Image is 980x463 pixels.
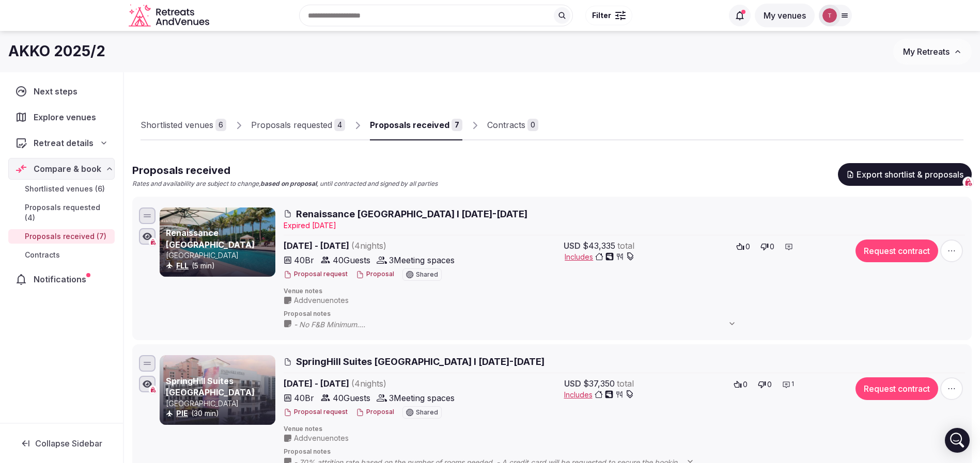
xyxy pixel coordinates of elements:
[8,81,115,102] a: Next steps
[141,119,213,131] div: Shortlisted venues
[284,310,965,318] span: Proposal notes
[855,240,938,262] button: Request contract
[176,261,189,271] button: FLL
[757,240,777,254] button: 0
[487,119,525,131] div: Contracts
[166,250,273,261] p: [GEOGRAPHIC_DATA]
[585,6,632,25] button: Filter
[141,110,226,140] a: Shortlisted venues6
[166,376,255,397] a: SpringHill Suites [GEOGRAPHIC_DATA]
[356,270,394,279] button: Proposal
[370,110,462,140] a: Proposals received7
[25,231,106,242] span: Proposals received (7)
[333,392,370,404] span: 40 Guests
[487,110,538,140] a: Contracts0
[893,39,972,65] button: My Retreats
[333,254,370,266] span: 40 Guests
[251,119,332,131] div: Proposals requested
[34,85,82,98] span: Next steps
[730,377,751,392] button: 0
[284,220,965,231] div: Expire d [DATE]
[791,380,794,389] span: 1
[25,184,105,194] span: Shortlisted venues (6)
[215,119,226,131] div: 6
[294,254,314,266] span: 40 Br
[132,163,438,178] h2: Proposals received
[284,448,965,456] span: Proposal notes
[527,119,538,131] div: 0
[583,240,615,252] span: $43,335
[8,41,105,61] h1: AKKO 2025/2
[294,295,349,306] span: Add venue notes
[8,229,115,244] a: Proposals received (7)
[8,268,115,290] a: Notifications
[34,163,101,175] span: Compare & book
[8,182,115,196] a: Shortlisted venues (6)
[35,438,102,449] span: Collapse Sidebar
[284,270,348,279] button: Proposal request
[284,377,465,390] span: [DATE] - [DATE]
[284,287,965,296] span: Venue notes
[176,409,188,418] a: PIE
[129,4,211,27] svg: Retreats and Venues company logo
[452,119,462,131] div: 7
[755,377,775,392] button: 0
[822,8,837,23] img: Thiago Martins
[176,261,189,270] a: FLL
[334,119,345,131] div: 4
[296,207,527,220] span: Renaissance [GEOGRAPHIC_DATA] I [DATE]-[DATE]
[755,4,815,27] button: My venues
[733,240,753,254] button: 0
[8,432,115,455] button: Collapse Sidebar
[564,377,581,390] span: USD
[351,378,386,389] span: ( 4 night s )
[617,240,634,252] span: total
[743,379,748,390] span: 0
[583,377,615,390] span: $37,350
[284,408,348,417] button: Proposal request
[129,4,211,27] a: Visit the homepage
[767,379,772,390] span: 0
[617,377,634,390] span: total
[945,428,970,453] div: Open Intercom Messenger
[755,10,815,21] a: My venues
[564,240,581,252] span: USD
[34,137,94,149] span: Retreat details
[855,377,938,400] button: Request contract
[416,272,438,278] span: Shared
[294,433,349,443] span: Add venue notes
[745,242,750,252] span: 0
[565,252,634,262] button: Includes
[166,408,273,419] div: (30 min)
[8,248,115,262] a: Contracts
[592,10,611,21] span: Filter
[838,163,972,186] button: Export shortlist & proposals
[284,425,965,434] span: Venue notes
[351,241,386,251] span: ( 4 night s )
[166,228,255,249] a: Renaissance [GEOGRAPHIC_DATA]
[166,261,273,271] div: (5 min)
[284,240,465,252] span: [DATE] - [DATE]
[8,200,115,225] a: Proposals requested (4)
[370,119,449,131] div: Proposals received
[25,202,111,223] span: Proposals requested (4)
[34,111,100,123] span: Explore venues
[416,409,438,416] span: Shared
[389,254,455,266] span: 3 Meeting spaces
[8,106,115,128] a: Explore venues
[296,355,545,368] span: SpringHill Suites [GEOGRAPHIC_DATA] I [DATE]-[DATE]
[251,110,345,140] a: Proposals requested4
[770,242,774,252] span: 0
[564,390,634,400] button: Includes
[356,408,394,417] button: Proposal
[294,392,314,404] span: 40 Br
[176,408,188,419] button: PIE
[25,250,60,260] span: Contracts
[260,180,317,187] strong: based on proposal
[903,46,950,57] span: My Retreats
[389,392,455,404] span: 3 Meeting spaces
[294,320,746,330] span: - No F&B Minimum. - It’s about a mile from the beach and just a 5-minute walk to the water taxi. ...
[34,273,90,285] span: Notifications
